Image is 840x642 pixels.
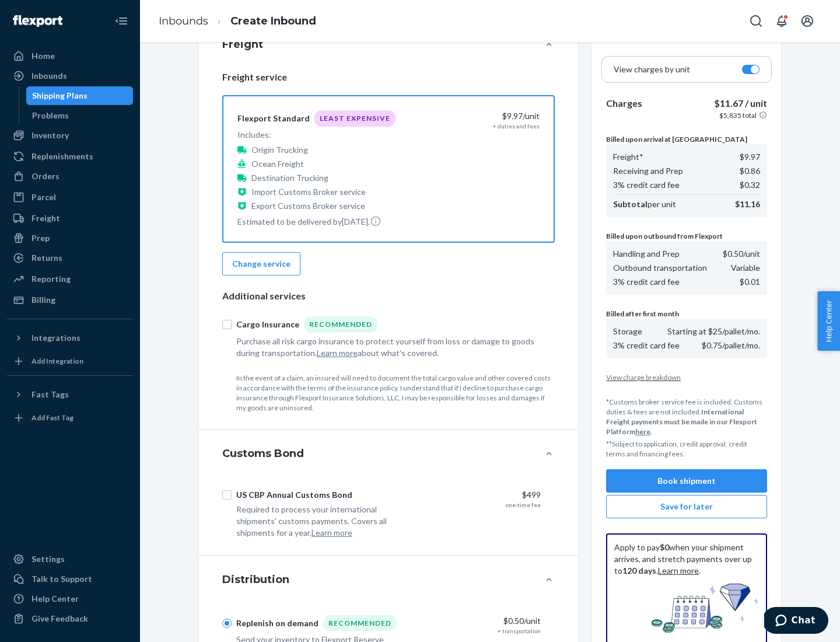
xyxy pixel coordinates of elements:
p: $5,835 total [719,110,757,120]
p: In the event of a claim, an insured will need to document the total cargo value and other covered... [236,373,555,413]
p: 3% credit card fee [613,340,680,351]
p: 3% credit card fee [613,276,680,288]
p: $11.67 / unit [714,97,767,110]
h4: Customs Bond [222,446,304,461]
p: Freight service [222,71,555,84]
a: Add Fast Tag [7,409,133,427]
iframe: Opens a widget where you can chat to one of our agents [764,607,828,636]
div: $499 [419,489,541,501]
p: Outbound transportation [613,262,707,274]
input: US CBP Annual Customs Bond [222,490,232,500]
b: $0 [660,542,669,552]
p: Handling and Prep [613,248,680,260]
a: Help Center [7,589,133,608]
p: Ocean Freight [251,158,304,170]
button: Give Feedback [7,609,133,628]
div: Inbounds [32,70,67,82]
p: **Subject to application, credit approval, credit terms and financing fees. [606,439,767,459]
p: Billed upon arrival at [GEOGRAPHIC_DATA] [606,134,767,144]
div: Talk to Support [32,573,92,585]
div: Recommended [323,615,397,631]
a: Home [7,47,133,65]
button: Talk to Support [7,570,133,588]
button: Help Center [817,291,840,351]
p: Starting at $25/pallet/mo. [667,326,760,337]
p: Origin Trucking [251,144,308,156]
div: Replenish on demand [236,617,318,629]
b: Subtotal [613,199,647,209]
div: Inventory [32,130,69,141]
button: Book shipment [606,469,767,493]
button: View charge breakdown [606,372,767,382]
a: Replenishments [7,147,133,166]
div: $9.97 /unit [418,110,540,122]
p: Export Customs Broker service [251,200,365,212]
div: Freight [32,212,60,224]
a: Add Integration [7,352,133,371]
button: Close Navigation [110,9,133,33]
button: Fast Tags [7,385,133,404]
button: Integrations [7,329,133,347]
p: Billed after first month [606,309,767,319]
ol: breadcrumbs [149,4,325,39]
div: + duties and fees [493,122,540,130]
div: Cargo Insurance [236,319,299,330]
a: Prep [7,229,133,247]
p: View charges by unit [614,64,690,75]
button: Open Search Box [744,9,768,33]
a: Returns [7,249,133,267]
div: Least Expensive [314,110,395,126]
div: Settings [32,553,65,565]
div: + transportation [498,627,541,635]
a: Create Inbound [230,15,316,27]
button: Change service [222,252,300,275]
a: Learn more [658,566,699,575]
a: Shipping Plans [26,86,134,105]
p: Additional services [222,289,555,303]
p: $11.16 [735,198,760,210]
button: Learn more [311,527,352,539]
input: Cargo InsuranceRecommended [222,320,232,329]
div: Prep [32,232,50,244]
a: Inventory [7,126,133,145]
div: $0.50 /unit [419,615,541,627]
p: $0.50 /unit [723,248,760,260]
div: Recommended [304,316,377,332]
div: one-time fee [506,501,541,509]
p: $0.01 [740,276,760,288]
div: Give Feedback [32,613,88,624]
p: Destination Trucking [251,172,328,184]
p: Storage [613,326,642,337]
a: Billing [7,291,133,309]
p: $9.97 [740,151,760,163]
a: Settings [7,550,133,568]
div: Purchase all risk cargo insurance to protect yourself from loss or damage to goods during transpo... [236,336,541,359]
p: 3% credit card fee [613,179,680,191]
a: Reporting [7,270,133,288]
p: Estimated to be delivered by [DATE] . [237,215,395,228]
div: Home [32,50,55,62]
div: Reporting [32,273,71,285]
a: here [635,427,650,436]
div: Replenishments [32,151,93,162]
div: Flexport Standard [237,113,310,124]
button: Learn more [317,347,358,359]
p: Apply to pay when your shipment arrives, and stretch payments over up to . . [614,542,759,577]
a: Parcel [7,188,133,207]
button: Open notifications [770,9,793,33]
div: Add Fast Tag [32,413,73,423]
b: Charges [606,97,642,109]
a: Problems [26,106,134,125]
b: 120 days [622,566,656,575]
b: International Freight payments must be made in our Flexport Platform . [606,407,757,436]
p: $0.86 [740,165,760,177]
p: Billed upon outbound from Flexport [606,231,767,241]
div: Billing [32,294,55,306]
div: Problems [32,110,69,121]
p: $0.75/pallet/mo. [702,340,760,351]
button: Save for later [606,495,767,518]
p: Receiving and Prep [613,165,683,177]
div: Orders [32,170,60,182]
